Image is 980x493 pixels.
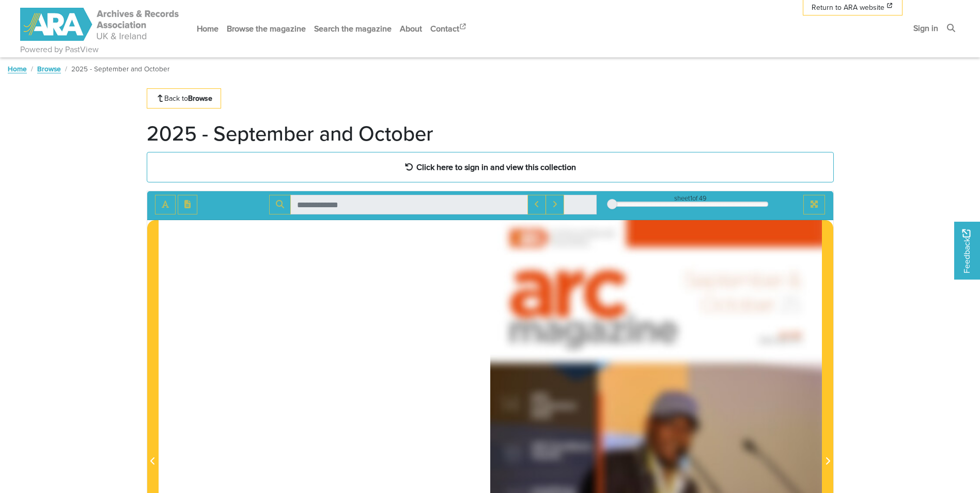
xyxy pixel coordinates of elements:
[147,121,433,146] h1: 2025 - September and October
[178,195,197,214] button: Open transcription window
[71,64,169,74] span: 2025 - September and October
[20,2,180,47] a: ARA - ARC Magazine | Powered by PastView logo
[147,152,834,182] a: Click here to sign in and view this collection
[20,43,99,56] a: Powered by PastView
[223,15,310,42] a: Browse the magazine
[396,15,426,42] a: About
[416,161,576,173] strong: Click here to sign in and view this collection
[8,64,27,74] a: Home
[527,195,546,214] button: Previous Match
[147,88,222,109] a: Back toBrowse
[188,93,212,103] strong: Browse
[20,8,180,41] img: ARA - ARC Magazine | Powered by PastView
[37,64,61,74] a: Browse
[155,195,176,214] button: Toggle text selection (Alt+T)
[193,15,223,42] a: Home
[426,15,472,42] a: Contact
[310,15,396,42] a: Search the magazine
[612,193,768,203] div: sheet of 49
[269,195,291,214] button: Search
[803,195,825,214] button: Full screen mode
[290,195,528,214] input: Search for
[954,222,980,280] a: Would you like to provide feedback?
[909,14,942,42] a: Sign in
[812,2,884,13] span: Return to ARA website
[960,229,973,273] span: Feedback
[690,193,692,203] span: 1
[546,195,564,214] button: Next Match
